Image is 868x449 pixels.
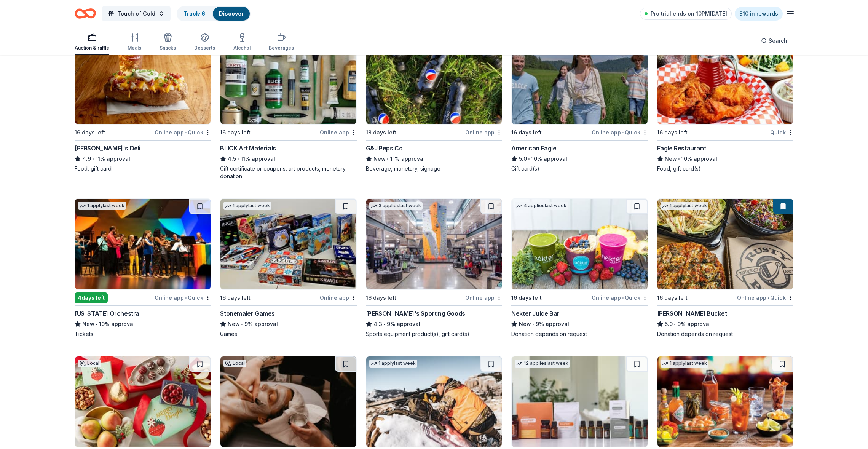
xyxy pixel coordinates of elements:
[674,321,676,327] span: •
[519,320,531,329] span: New
[366,33,502,173] a: Image for G&J PepsiCoLocal18 days leftOnline appG&J PepsiCoNew•11% approvalBeverage, monetary, si...
[75,45,109,51] div: Auction & raffle
[233,30,251,55] button: Alcohol
[657,144,706,153] div: Eagle Restaurant
[366,309,465,318] div: [PERSON_NAME]'s Sporting Goods
[75,154,211,163] div: 11% approval
[155,293,211,302] div: Online app Quick
[220,198,356,338] a: Image for Stonemaier Games1 applylast week16 days leftOnline appStonemaier GamesNew•9% approvalGames
[657,128,688,137] div: 16 days left
[75,309,139,318] div: [US_STATE] Orchestra
[512,34,647,124] img: Image for American Eagle
[373,320,382,329] span: 4.3
[160,30,176,55] button: Snacks
[117,9,155,18] span: Touch of Gold
[769,36,787,45] span: Search
[511,320,648,329] div: 9% approval
[767,295,769,301] span: •
[238,156,239,162] span: •
[128,45,141,51] div: Meals
[366,293,396,302] div: 16 days left
[194,45,215,51] div: Desserts
[269,30,294,55] button: Beverages
[228,154,236,163] span: 4.5
[640,8,732,20] a: Pro trial ends on 10PM[DATE]
[220,320,356,329] div: 9% approval
[755,33,793,48] button: Search
[185,295,187,301] span: •
[366,320,502,329] div: 9% approval
[665,320,673,329] span: 5.0
[366,356,502,447] img: Image for Burris Optics
[657,198,793,338] a: Image for Rusty Bucket1 applylast week16 days leftOnline app•Quick[PERSON_NAME] Bucket5.0•9% appr...
[657,33,793,173] a: Image for Eagle Restaurant16 days leftQuickEagle RestaurantNew•10% approvalFood, gift card(s)
[194,30,215,55] button: Desserts
[592,293,648,302] div: Online app Quick
[220,356,356,447] img: Image for Square One Salon
[369,202,423,210] div: 3 applies last week
[177,6,251,21] button: Track· 6Discover
[465,128,502,137] div: Online app
[96,321,97,327] span: •
[366,165,502,173] div: Beverage, monetary, signage
[533,321,535,327] span: •
[160,45,176,51] div: Snacks
[220,154,356,163] div: 11% approval
[220,165,356,180] div: Gift certificate or coupons, art products, monetary donation
[657,293,688,302] div: 16 days left
[512,199,647,289] img: Image for Nekter Juice Bar
[622,295,624,301] span: •
[223,202,271,210] div: 1 apply last week
[75,34,211,124] img: Image for Jason's Deli
[92,156,94,162] span: •
[220,33,356,180] a: Image for BLICK Art Materials6 applieslast week16 days leftOnline appBLICK Art Materials4.5•11% a...
[185,129,187,136] span: •
[657,309,727,318] div: [PERSON_NAME] Bucket
[220,199,356,289] img: Image for Stonemaier Games
[512,356,647,447] img: Image for doTERRA
[665,154,677,163] span: New
[511,330,648,338] div: Donation depends on request
[366,144,403,153] div: G&J PepsiCo
[75,199,211,289] img: Image for Minnesota Orchestra
[369,360,417,368] div: 1 apply last week
[366,128,396,137] div: 18 days left
[102,6,171,21] button: Touch of Gold
[511,128,542,137] div: 16 days left
[366,198,502,338] a: Image for Dick's Sporting Goods3 applieslast week16 days leftOnline app[PERSON_NAME]'s Sporting G...
[78,360,101,367] div: Local
[511,293,542,302] div: 16 days left
[220,128,251,137] div: 16 days left
[75,165,211,173] div: Food, gift card
[657,154,793,163] div: 10% approval
[220,144,276,153] div: BLICK Art Materials
[373,154,386,163] span: New
[511,154,648,163] div: 10% approval
[657,320,793,329] div: 9% approval
[657,34,793,124] img: Image for Eagle Restaurant
[366,34,502,124] img: Image for G&J PepsiCo
[82,154,91,163] span: 4.9
[241,321,243,327] span: •
[223,360,246,367] div: Local
[228,320,240,329] span: New
[622,129,624,136] span: •
[661,202,708,210] div: 1 apply last week
[78,202,126,210] div: 1 apply last week
[233,45,251,51] div: Alcohol
[511,33,648,173] a: Image for American Eagle11 applieslast week16 days leftOnline app•QuickAmerican Eagle5.0•10% appr...
[651,9,727,18] span: Pro trial ends on 10PM[DATE]
[269,45,294,51] div: Beverages
[592,128,648,137] div: Online app Quick
[657,356,793,447] img: Image for Giant Eagle
[515,360,570,368] div: 12 applies last week
[219,10,244,17] a: Discover
[737,293,793,302] div: Online app Quick
[387,156,389,162] span: •
[75,128,105,137] div: 16 days left
[678,156,680,162] span: •
[75,5,96,22] a: Home
[155,128,211,137] div: Online app Quick
[519,154,527,163] span: 5.0
[528,156,530,162] span: •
